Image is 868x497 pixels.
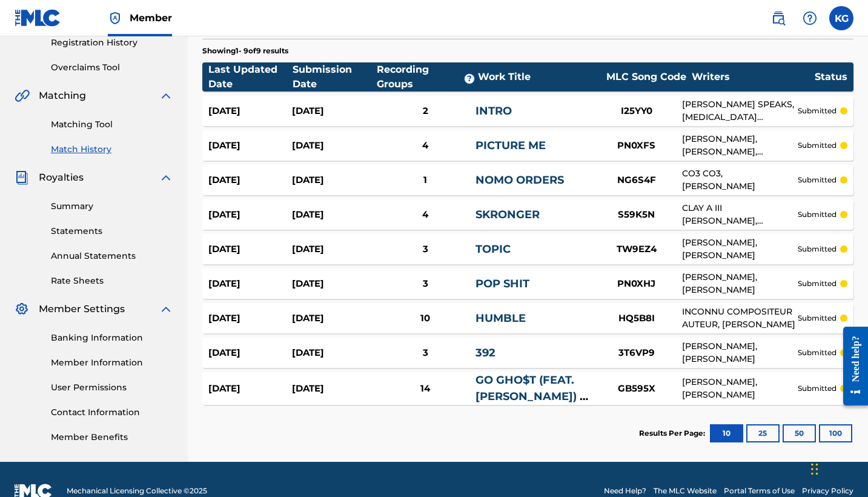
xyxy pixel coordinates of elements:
a: Registration History [51,36,173,49]
a: GO GHO$T (FEAT. [PERSON_NAME]) - INTERLUDE [475,373,584,419]
div: PN0XFS [591,139,682,153]
div: TW9EZ4 [591,242,682,256]
div: 3 [376,242,475,256]
span: Royalties [39,170,84,185]
p: submitted [798,313,837,324]
div: [PERSON_NAME] SPEAKS, [MEDICAL_DATA][PERSON_NAME] [682,98,798,124]
iframe: Resource Center [834,315,868,418]
button: 10 [710,424,743,442]
div: S59K5N [591,208,682,222]
div: 2 [376,104,475,118]
span: Matching [39,88,86,103]
div: 14 [376,382,475,396]
img: search [771,11,786,25]
a: Public Search [766,6,790,30]
a: Summary [51,200,173,213]
a: Member Information [51,356,173,369]
iframe: Chat Widget [807,439,868,497]
button: 25 [746,424,780,442]
span: Member [130,11,172,25]
p: submitted [798,278,837,289]
div: Writers [692,70,815,84]
img: expand [159,88,173,103]
p: submitted [798,383,837,394]
a: INTRO [475,104,512,118]
div: [DATE] [208,277,292,291]
p: submitted [798,140,837,151]
div: [DATE] [292,173,376,187]
img: Royalties [15,170,29,185]
a: Matching Tool [51,118,173,131]
div: [DATE] [208,173,292,187]
div: Recording Groups [377,62,478,92]
p: Showing 1 - 9 of 9 results [202,45,288,56]
a: 392 [475,346,495,359]
a: Need Help? [604,485,646,496]
a: Privacy Policy [802,485,853,496]
div: [DATE] [208,312,292,325]
div: 3T6VP9 [591,346,682,360]
a: POP SHIT [475,277,529,290]
div: 4 [376,208,475,222]
div: INCONNU COMPOSITEUR AUTEUR, [PERSON_NAME] [682,305,798,331]
div: [DATE] [292,382,376,396]
div: [DATE] [208,139,292,153]
p: submitted [798,209,837,220]
div: [PERSON_NAME], [PERSON_NAME] [682,340,798,365]
a: Banking Information [51,332,173,344]
a: SKRONGER [475,208,540,221]
a: Member Benefits [51,431,173,444]
img: Top Rightsholder [108,11,122,25]
a: Overclaims Tool [51,61,173,74]
div: [DATE] [208,346,292,360]
a: User Permissions [51,381,173,394]
a: HUMBLE [475,312,526,325]
button: 50 [783,424,816,442]
a: NOMO ORDERS [475,173,564,187]
div: [DATE] [292,242,376,256]
div: User Menu [829,6,853,30]
div: 10 [376,312,475,325]
div: [DATE] [292,346,376,360]
span: Mechanical Licensing Collective © 2025 [67,485,207,496]
a: The MLC Website [654,485,717,496]
div: [DATE] [292,139,376,153]
button: 100 [819,424,852,442]
div: 4 [376,139,475,153]
a: PICTURE ME [475,139,546,152]
div: CO3 CO3, [PERSON_NAME] [682,167,798,193]
div: Drag [811,451,818,487]
div: [PERSON_NAME], [PERSON_NAME] [682,376,798,401]
div: Status [815,70,847,84]
img: help [803,11,817,25]
div: [PERSON_NAME], [PERSON_NAME], [PERSON_NAME] [682,133,798,158]
div: [DATE] [208,208,292,222]
div: 3 [376,277,475,291]
p: submitted [798,105,837,116]
div: [DATE] [292,104,376,118]
div: HQ5B8I [591,312,682,325]
div: Submission Date [293,62,377,92]
p: submitted [798,347,837,358]
div: GB595X [591,382,682,396]
p: submitted [798,244,837,255]
a: Rate Sheets [51,275,173,287]
div: CLAY A III [PERSON_NAME], [PERSON_NAME] [682,202,798,227]
a: Contact Information [51,406,173,419]
p: submitted [798,175,837,185]
img: Matching [15,88,30,103]
div: [DATE] [292,208,376,222]
a: Annual Statements [51,250,173,262]
img: expand [159,170,173,185]
div: PN0XHJ [591,277,682,291]
img: expand [159,302,173,316]
div: Help [798,6,822,30]
a: TOPIC [475,242,511,256]
div: MLC Song Code [601,70,692,84]
div: [DATE] [208,382,292,396]
div: [PERSON_NAME], [PERSON_NAME] [682,271,798,296]
a: Portal Terms of Use [724,485,795,496]
img: Member Settings [15,302,29,316]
